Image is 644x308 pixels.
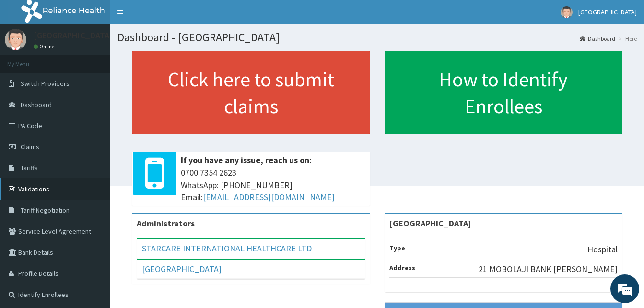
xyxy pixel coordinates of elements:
[203,191,335,202] a: [EMAIL_ADDRESS][DOMAIN_NAME]
[137,218,195,229] b: Administrators
[389,244,405,252] b: Type
[142,243,312,254] a: STARCARE INTERNATIONAL HEALTHCARE LTD
[117,31,637,44] h1: Dashboard - [GEOGRAPHIC_DATA]
[389,263,415,272] b: Address
[21,79,70,88] span: Switch Providers
[385,51,623,134] a: How to Identify Enrollees
[616,35,637,43] li: Here
[580,35,615,43] a: Dashboard
[587,243,618,256] p: Hospital
[389,218,471,229] strong: [GEOGRAPHIC_DATA]
[5,29,26,50] img: User Image
[479,263,618,275] p: 21 MOBOLAJI BANK [PERSON_NAME]
[21,206,70,214] span: Tariff Negotiation
[578,8,637,16] span: [GEOGRAPHIC_DATA]
[181,154,312,166] b: If you have any issue, reach us on:
[21,164,38,172] span: Tariffs
[561,6,573,18] img: User Image
[142,263,222,274] a: [GEOGRAPHIC_DATA]
[21,142,39,151] span: Claims
[132,51,370,134] a: Click here to submit claims
[21,100,52,109] span: Dashboard
[34,43,57,50] a: Online
[181,166,365,203] span: 0700 7354 2623 WhatsApp: [PHONE_NUMBER] Email:
[34,31,113,40] p: [GEOGRAPHIC_DATA]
